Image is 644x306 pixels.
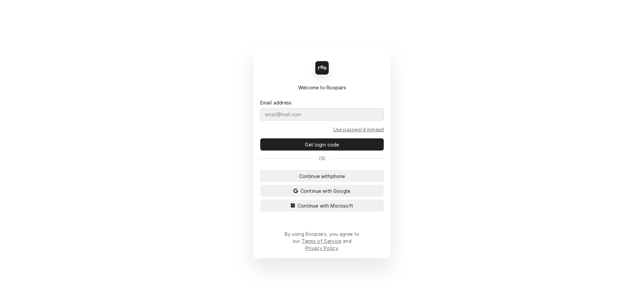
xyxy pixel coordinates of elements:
input: email@mail.com [260,108,384,121]
a: Privacy Policy [305,245,338,251]
a: Terms of Service [302,238,341,244]
button: Continue with Microsoft [260,200,384,212]
span: Get login code [304,141,340,148]
button: Continue with Google [260,185,384,197]
button: Get login code [260,138,384,150]
label: Email address [260,99,291,106]
a: Go to Email and password form [333,126,384,133]
div: Or [260,155,384,162]
span: Continue with phone [298,173,346,180]
div: Welcome to Roopairs [260,84,384,91]
span: Continue with Google [299,187,352,194]
button: Continue withphone [260,170,384,182]
div: By using Roopairs, you agree to our and . [284,230,360,252]
span: Continue with Microsoft [296,202,355,209]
